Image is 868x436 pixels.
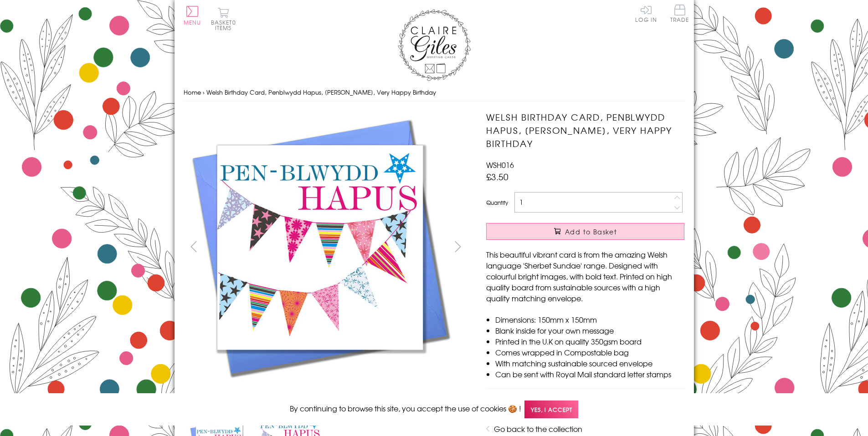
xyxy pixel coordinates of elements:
nav: breadcrumbs [184,83,685,102]
img: Welsh Birthday Card, Penblwydd Hapus, Bunting, Very Happy Birthday [184,111,457,384]
span: WSH016 [486,159,514,170]
span: Yes, I accept [524,401,578,418]
p: This beautiful vibrant card is from the amazing Welsh language 'Sherbet Sundae' range. Designed w... [486,249,684,304]
span: › [203,88,205,96]
button: Basket0 items [211,7,236,30]
a: Go back to the collection [494,423,582,434]
a: Trade [670,5,689,24]
li: Can be sent with Royal Mail standard letter stamps [495,369,684,380]
span: Menu [184,18,201,26]
li: Blank inside for your own message [495,325,684,336]
label: Quantity [486,198,508,207]
span: £3.50 [486,170,508,183]
li: Dimensions: 150mm x 150mm [495,314,684,325]
span: 0 items [215,18,236,32]
button: next [447,236,468,257]
a: Home [184,88,201,96]
span: Welsh Birthday Card, Penblwydd Hapus, [PERSON_NAME], Very Happy Birthday [206,88,436,96]
li: Printed in the U.K on quality 350gsm board [495,336,684,347]
a: Log In [635,5,657,22]
span: Add to Basket [565,227,617,236]
span: Trade [670,5,689,22]
h1: Welsh Birthday Card, Penblwydd Hapus, [PERSON_NAME], Very Happy Birthday [486,111,684,150]
button: prev [184,236,204,257]
button: Menu [184,6,201,25]
li: Comes wrapped in Compostable bag [495,347,684,358]
li: With matching sustainable sourced envelope [495,358,684,369]
img: Claire Giles Greetings Cards [398,9,471,81]
button: Add to Basket [486,223,684,240]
